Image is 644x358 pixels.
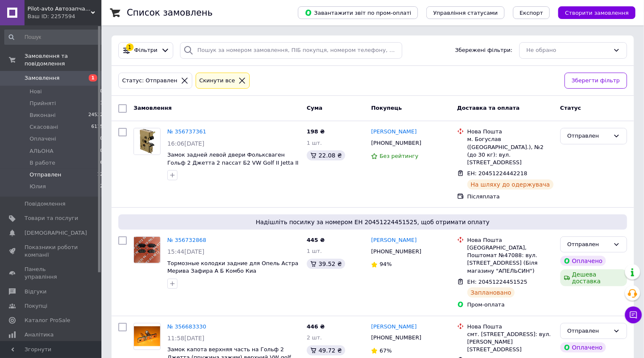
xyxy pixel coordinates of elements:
[25,266,78,281] span: Панель управління
[560,256,606,266] div: Оплачено
[568,132,610,141] div: Отправлен
[433,10,498,16] span: Управління статусами
[558,6,636,19] button: Створити замовлення
[167,323,206,330] a: № 356683330
[134,236,161,263] a: Фото товару
[371,236,417,244] a: [PERSON_NAME]
[30,171,61,179] span: Отправлен
[25,288,46,296] span: Відгуки
[307,248,322,254] span: 1 шт.
[379,347,392,354] span: 67%
[167,140,205,147] span: 16:06[DATE]
[379,153,418,159] span: Без рейтингу
[371,105,402,111] span: Покупець
[455,46,513,54] span: Збережені фільтри:
[134,237,160,263] img: Фото товару
[167,237,206,243] a: № 356732868
[91,123,103,131] span: 6115
[134,323,161,350] a: Фото товару
[134,46,158,54] span: Фільтри
[568,240,610,249] div: Отправлен
[27,5,91,13] span: Pilot-avto Автозапчасти
[30,111,56,119] span: Виконані
[25,302,47,310] span: Покупці
[467,279,527,285] span: ЕН: 20451224451525
[513,6,550,19] button: Експорт
[97,171,103,179] span: 12
[25,52,101,68] span: Замовлення та повідомлення
[565,73,627,89] button: Зберегти фільтр
[134,128,160,155] img: Фото товару
[467,331,554,354] div: смт. [STREET_ADDRESS]: вул. [PERSON_NAME][STREET_ADDRESS]
[167,152,299,174] a: Замок задней левой двери Фольксваген Гольф 2 Джетта 2 пассат Б2 VW Golf II Jetta II Passat B2 AUT...
[25,214,78,222] span: Товари та послуги
[568,327,610,336] div: Отправлен
[88,111,103,119] span: 24522
[30,147,54,155] span: АЛЬОНА
[27,13,101,20] div: Ваш ID: 2257594
[467,179,554,190] div: На шляху до одержувача
[25,317,70,324] span: Каталог ProSale
[467,236,554,244] div: Нова Пошта
[379,261,392,267] span: 94%
[198,76,237,85] div: Cкинути все
[134,105,172,111] span: Замовлення
[25,331,54,339] span: Аналітика
[120,76,179,85] div: Статус: Отправлен
[307,323,325,330] span: 446 ₴
[307,140,322,146] span: 1 шт.
[560,269,627,286] div: Дешева доставка
[467,301,554,309] div: Пром-оплата
[305,9,411,16] span: Завантажити звіт по пром-оплаті
[467,170,527,176] span: ЕН: 20451224442218
[30,135,56,143] span: Оплачені
[307,334,322,341] span: 2 шт.
[371,128,417,136] a: [PERSON_NAME]
[167,248,205,255] span: 15:44[DATE]
[25,244,78,259] span: Показники роботи компанії
[89,74,97,81] span: 1
[467,136,554,166] div: м. Богуслав ([GEOGRAPHIC_DATA].), №2 (до 30 кг): вул. [STREET_ADDRESS]
[122,218,624,226] span: Надішліть посилку за номером ЕН 20451224451525, щоб отримати оплату
[467,244,554,275] div: [GEOGRAPHIC_DATA], Поштомат №47088: вул. [STREET_ADDRESS] (Біля магазину "АПЕЛЬСИН")
[560,105,581,111] span: Статус
[565,10,629,16] span: Створити замовлення
[560,342,606,353] div: Оплачено
[527,46,610,55] div: Не обрано
[180,42,402,59] input: Пошук за номером замовлення, ПІБ покупця, номером телефону, Email, номером накладної
[134,326,160,346] img: Фото товару
[572,76,620,85] span: Зберегти фільтр
[467,128,554,136] div: Нова Пошта
[467,323,554,331] div: Нова Пошта
[625,306,642,323] button: Чат з покупцем
[25,200,65,208] span: Повідомлення
[307,259,345,269] div: 39.52 ₴
[167,260,298,274] a: Тормозные колодки задние для Опель Астра Мерива Зафира А Б Комбо Киа
[371,334,421,341] span: [PHONE_NUMBER]
[307,237,325,243] span: 445 ₴
[4,30,104,45] input: Пошук
[307,150,345,160] div: 22.08 ₴
[371,140,421,146] span: [PHONE_NUMBER]
[307,128,325,135] span: 198 ₴
[426,6,505,19] button: Управління статусами
[25,229,87,237] span: [DEMOGRAPHIC_DATA]
[307,345,345,355] div: 49.72 ₴
[307,105,322,111] span: Cума
[298,6,418,19] button: Завантажити звіт по пром-оплаті
[30,88,42,95] span: Нові
[520,10,543,16] span: Експорт
[371,323,417,331] a: [PERSON_NAME]
[167,335,205,342] span: 11:58[DATE]
[467,193,554,201] div: Післяплата
[30,100,56,107] span: Прийняті
[167,128,206,135] a: № 356737361
[25,74,60,82] span: Замовлення
[134,128,161,155] a: Фото товару
[126,43,134,51] div: 1
[457,105,520,111] span: Доставка та оплата
[30,183,46,190] span: Юлия
[30,123,58,131] span: Скасовані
